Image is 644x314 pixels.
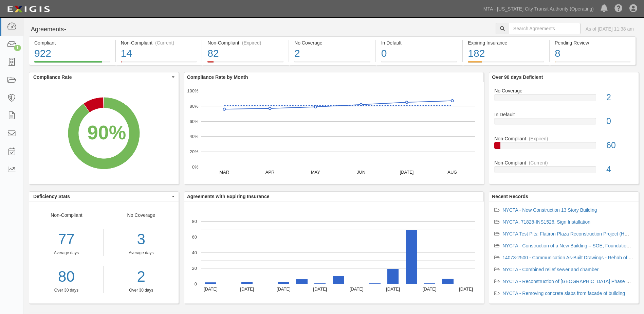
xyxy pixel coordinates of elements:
text: 0% [192,164,198,170]
text: [DATE] [350,286,364,292]
a: NYCTA - Combined relief sewer and chamber [502,267,599,272]
text: [DATE] [240,286,254,292]
div: 8 [555,46,630,61]
text: [DATE] [386,286,400,292]
text: [DATE] [459,286,473,292]
text: 20 [192,266,197,271]
div: No Coverage [489,87,639,94]
text: 100% [187,88,199,93]
text: [DATE] [313,286,327,292]
svg: A chart. [184,202,484,303]
a: In Default0 [376,61,462,66]
input: Search Agreements [509,23,581,34]
div: 14 [121,46,197,61]
span: Compliance Rate [33,74,170,81]
div: Non-Compliant [489,135,639,142]
a: Non-Compliant(Current)14 [116,61,202,66]
div: 0 [601,115,639,127]
b: Recent Records [492,194,528,199]
a: In Default0 [494,111,633,135]
div: 1 [14,45,21,51]
text: MAR [219,170,229,175]
text: 20% [189,149,198,154]
div: Non-Compliant [29,212,104,293]
a: MTA - [US_STATE] City Transit Authority (Operating) [480,2,597,16]
a: NYCTA - Removing concrete slabs from facade of building [502,291,625,296]
div: No Coverage [104,212,179,293]
div: 182 [468,46,544,61]
text: [DATE] [277,286,291,292]
b: Agreements with Expiring Insurance [187,194,270,199]
text: 60 [192,234,197,240]
div: Average days [29,250,104,256]
div: Compliant [34,39,110,46]
span: Deficiency Stats [33,193,170,200]
a: Non-Compliant(Expired)82 [202,61,289,66]
i: Help Center - Complianz [614,5,623,13]
div: (Expired) [529,135,548,142]
a: 80 [29,266,104,287]
text: 40 [192,250,197,255]
a: Non-Compliant(Current)4 [494,159,633,178]
button: Agreements [29,23,80,36]
a: Compliant922 [29,61,115,66]
div: 60 [601,139,639,152]
svg: A chart. [29,82,179,184]
a: NYCTA, 71828-INS1526, Sign Installation [502,219,590,225]
a: 2 [109,266,173,287]
text: 80% [189,104,198,109]
div: Over 30 days [109,287,173,293]
div: Non-Compliant (Current) [121,39,197,46]
button: Compliance Rate [29,72,179,82]
svg: A chart. [184,82,484,184]
text: 40% [189,134,198,139]
b: Compliance Rate by Month [187,74,248,80]
div: Over 30 days [29,287,104,293]
button: Deficiency Stats [29,192,179,201]
div: 4 [601,163,639,176]
div: In Default [489,111,639,118]
div: Non-Compliant [489,159,639,166]
text: [DATE] [204,286,218,292]
div: (Current) [155,39,174,46]
div: Pending Review [555,39,630,46]
text: [DATE] [400,170,413,175]
div: As of [DATE] 11:38 am [586,25,634,32]
div: Non-Compliant (Expired) [207,39,283,46]
div: 2 [294,46,370,61]
b: Over 90 days Deficient [492,74,543,80]
div: (Expired) [242,39,261,46]
text: 0 [195,281,197,286]
div: 2 [601,91,639,104]
div: 77 [29,229,104,250]
div: (Current) [529,159,548,166]
div: 0 [381,46,457,61]
text: APR [265,170,274,175]
text: AUG [447,170,457,175]
a: NYCTA - New Construction 13 Story Building [502,207,597,213]
text: MAY [311,170,320,175]
div: 82 [207,46,283,61]
text: 80 [192,219,197,224]
div: Average days [109,250,173,256]
img: logo-5460c22ac91f19d4615b14bd174203de0afe785f0fc80cf4dbbc73dc1793850b.png [5,3,52,15]
div: 922 [34,46,110,61]
div: 90% [87,119,126,146]
a: No Coverage2 [494,87,633,111]
text: [DATE] [422,286,436,292]
a: No Coverage2 [289,61,375,66]
a: Non-Compliant(Expired)60 [494,135,633,159]
a: Pending Review8 [550,61,636,66]
text: 60% [189,119,198,124]
div: In Default [381,39,457,46]
div: 3 [109,229,173,250]
div: Expiring Insurance [468,39,544,46]
div: No Coverage [294,39,370,46]
a: Expiring Insurance182 [463,61,549,66]
text: JUN [357,170,365,175]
